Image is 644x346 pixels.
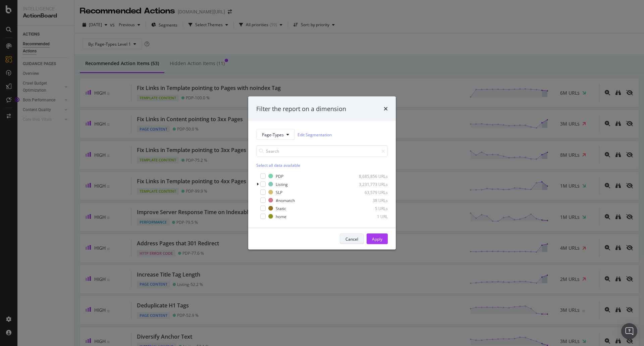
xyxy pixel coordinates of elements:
div: PDP [276,173,283,179]
button: Cancel [340,234,364,244]
div: Filter the report on a dimension [256,104,346,113]
div: #nomatch [276,197,295,203]
div: 8,685,856 URLs [355,173,388,179]
div: Static [276,205,286,211]
span: Page-Types [262,132,284,137]
div: SLP [276,189,282,195]
div: times [384,104,388,113]
div: 3,231,773 URLs [355,181,388,187]
div: Cancel [345,236,358,242]
button: Page-Types [256,129,295,140]
div: Open Intercom Messenger [621,323,637,339]
div: Listing [276,181,288,187]
div: 1 URL [355,213,388,219]
a: Edit Segmentation [298,131,332,138]
div: 63,579 URLs [355,189,388,195]
div: 5 URLs [355,205,388,211]
input: Search [256,145,388,157]
div: Apply [372,236,382,242]
div: home [276,213,286,219]
button: Apply [367,234,388,244]
div: 38 URLs [355,197,388,203]
div: Select all data available [256,162,388,168]
div: modal [248,96,396,250]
